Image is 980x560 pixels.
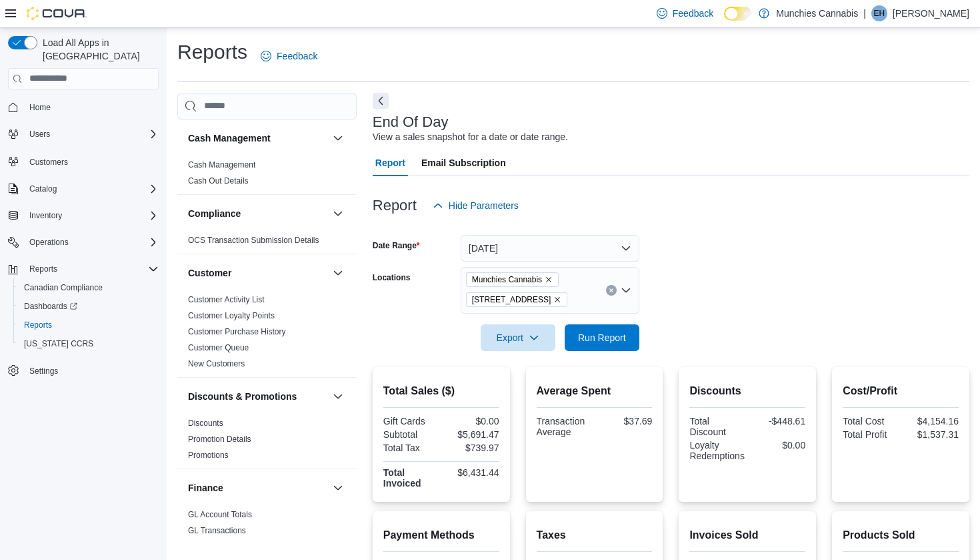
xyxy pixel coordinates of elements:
[373,114,449,130] h3: End Of Day
[177,39,247,65] h1: Reports
[13,334,164,353] button: [US_STATE] CCRS
[188,131,327,145] button: Cash Management
[24,261,159,277] span: Reports
[689,440,745,461] div: Loyalty Redemptions
[188,390,297,403] h3: Discounts & Promotions
[24,320,52,330] span: Reports
[29,264,57,274] span: Reports
[13,278,164,297] button: Canadian Compliance
[27,7,87,20] img: Cova
[606,285,617,296] button: Clear input
[444,429,499,440] div: $5,691.47
[13,316,164,334] button: Reports
[255,43,323,69] a: Feedback
[3,361,164,380] button: Settings
[330,480,346,496] button: Finance
[724,7,752,21] input: Dark Mode
[444,416,499,427] div: $0.00
[188,266,327,280] button: Customer
[188,266,231,280] h3: Customer
[893,5,969,21] p: [PERSON_NAME]
[29,157,68,168] span: Customers
[421,150,506,176] span: Email Subscription
[177,292,357,377] div: Customer
[188,160,255,170] a: Cash Management
[843,527,959,543] h2: Products Sold
[24,154,73,170] a: Customers
[188,418,223,428] a: Discounts
[466,272,559,287] span: Munchies Cannabis
[29,184,57,194] span: Catalog
[444,443,499,453] div: $739.97
[489,324,547,351] span: Export
[8,92,159,415] nav: Complex example
[330,265,346,281] button: Customer
[19,298,83,314] a: Dashboards
[689,416,745,437] div: Total Discount
[750,416,805,427] div: -$448.61
[24,234,74,250] button: Operations
[3,180,164,198] button: Catalog
[750,440,805,451] div: $0.00
[188,451,229,460] a: Promotions
[29,366,58,376] span: Settings
[24,234,159,250] span: Operations
[553,296,561,304] button: Remove 131 Beechwood Ave from selection in this group
[188,390,327,403] button: Discounts & Promotions
[776,5,858,21] p: Munchies Cannabis
[24,153,159,170] span: Customers
[689,383,805,399] h2: Discounts
[383,527,499,543] h2: Payment Methods
[19,280,108,296] a: Canadian Compliance
[545,276,553,284] button: Remove Munchies Cannabis from selection in this group
[24,126,55,142] button: Users
[177,232,357,254] div: Compliance
[19,280,159,296] span: Canadian Compliance
[24,301,77,312] span: Dashboards
[188,176,249,186] a: Cash Out Details
[24,261,63,277] button: Reports
[24,338,93,349] span: [US_STATE] CCRS
[188,311,275,320] a: Customer Loyalty Points
[874,5,885,21] span: EH
[3,152,164,171] button: Customers
[19,336,99,352] a: [US_STATE] CCRS
[537,383,653,399] h2: Average Spent
[449,199,519,212] span: Hide Parameters
[472,273,542,286] span: Munchies Cannabis
[373,198,417,214] h3: Report
[19,317,57,333] a: Reports
[19,298,159,314] span: Dashboards
[24,282,103,293] span: Canadian Compliance
[188,207,241,220] h3: Compliance
[37,36,159,63] span: Load All Apps in [GEOGRAPHIC_DATA]
[427,192,524,219] button: Hide Parameters
[843,383,959,399] h2: Cost/Profit
[13,297,164,316] a: Dashboards
[481,324,555,351] button: Export
[188,295,265,304] a: Customer Activity List
[177,157,357,194] div: Cash Management
[3,125,164,144] button: Users
[24,126,159,142] span: Users
[177,415,357,469] div: Discounts & Promotions
[565,324,639,351] button: Run Report
[444,467,499,478] div: $6,431.44
[597,416,652,427] div: $37.69
[177,507,357,544] div: Finance
[188,131,271,145] h3: Cash Management
[24,181,159,197] span: Catalog
[24,99,56,115] a: Home
[673,7,713,20] span: Feedback
[466,292,568,307] span: 131 Beechwood Ave
[373,272,411,283] label: Locations
[24,362,159,379] span: Settings
[188,343,249,352] a: Customer Queue
[24,181,62,197] button: Catalog
[3,206,164,225] button: Inventory
[373,130,568,144] div: View a sales snapshot for a date or date range.
[24,99,159,115] span: Home
[188,481,223,495] h3: Finance
[373,93,389,109] button: Next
